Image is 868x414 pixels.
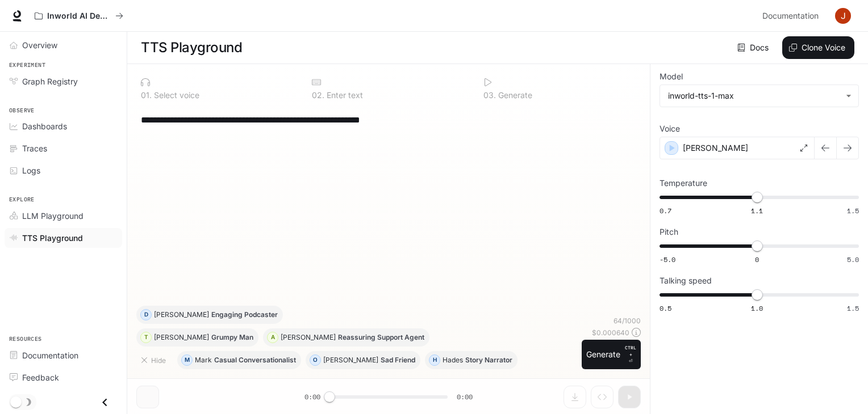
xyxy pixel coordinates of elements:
p: Inworld AI Demos [47,11,111,21]
p: 64 / 1000 [614,316,641,326]
span: 1.0 [751,303,763,313]
span: -5.0 [660,255,675,264]
button: A[PERSON_NAME]Reassuring Support Agent [263,328,429,347]
button: Clone Voice [782,36,854,59]
button: All workspaces [30,5,128,27]
span: 1.5 [847,303,859,313]
div: inworld-tts-1-max [668,90,840,102]
h1: TTS Playground [141,36,242,59]
button: GenerateCTRL +⏎ [582,340,641,369]
div: inworld-tts-1-max [660,85,858,107]
div: M [182,351,192,369]
a: Documentation [758,5,827,27]
span: Documentation [22,349,78,361]
span: Dark mode toggle [10,395,22,408]
p: ⏎ [625,344,636,365]
span: 1.1 [751,206,763,216]
span: Overview [22,39,57,51]
p: [PERSON_NAME] [281,334,336,341]
p: Reassuring Support Agent [338,334,424,341]
p: Pitch [660,228,678,236]
div: D [141,306,151,324]
a: Graph Registry [5,71,122,91]
p: Talking speed [660,277,712,285]
a: Logs [5,160,122,180]
p: CTRL + [625,344,636,358]
p: Casual Conversationalist [214,357,296,364]
p: 0 1 . [141,91,152,99]
span: TTS Playground [22,232,83,244]
span: LLM Playground [22,210,84,222]
a: Feedback [5,367,122,387]
span: Graph Registry [22,75,78,87]
span: Documentation [762,9,819,23]
a: TTS Playground [5,228,122,248]
p: $ 0.000640 [592,328,629,337]
a: Docs [735,36,773,59]
span: Dashboards [22,120,67,132]
p: Enter text [324,91,363,99]
button: HHadesStory Narrator [425,351,518,369]
span: Logs [22,164,40,176]
p: [PERSON_NAME] [154,334,209,341]
p: Sad Friend [381,357,415,364]
button: T[PERSON_NAME]Grumpy Man [136,328,258,347]
span: 1.5 [847,206,859,216]
p: [PERSON_NAME] [323,357,378,364]
p: Generate [496,91,532,99]
span: Feedback [22,371,59,383]
p: Grumpy Man [211,334,253,341]
span: Traces [22,142,47,154]
span: 0.7 [660,206,671,216]
div: T [141,328,151,347]
p: Hades [443,357,463,364]
button: O[PERSON_NAME]Sad Friend [306,351,420,369]
a: Dashboards [5,116,122,136]
img: User avatar [835,8,851,24]
button: Hide [136,351,173,369]
button: Close drawer [92,391,118,414]
p: Select voice [152,91,199,99]
a: Documentation [5,345,122,365]
p: Model [660,73,683,81]
a: Traces [5,138,122,158]
p: 0 2 . [312,91,324,99]
a: LLM Playground [5,206,122,226]
a: Overview [5,35,122,55]
span: 0 [755,255,759,264]
button: User avatar [832,5,854,27]
span: 5.0 [847,255,859,264]
p: [PERSON_NAME] [154,311,209,318]
p: 0 3 . [483,91,496,99]
p: [PERSON_NAME] [683,142,748,154]
p: Voice [660,125,680,133]
div: H [429,351,440,369]
div: O [310,351,320,369]
div: A [268,328,278,347]
p: Temperature [660,179,707,187]
p: Story Narrator [465,357,512,364]
p: Mark [195,357,212,364]
span: 0.5 [660,303,671,313]
button: D[PERSON_NAME]Engaging Podcaster [136,306,283,324]
button: MMarkCasual Conversationalist [177,351,301,369]
p: Engaging Podcaster [211,311,278,318]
